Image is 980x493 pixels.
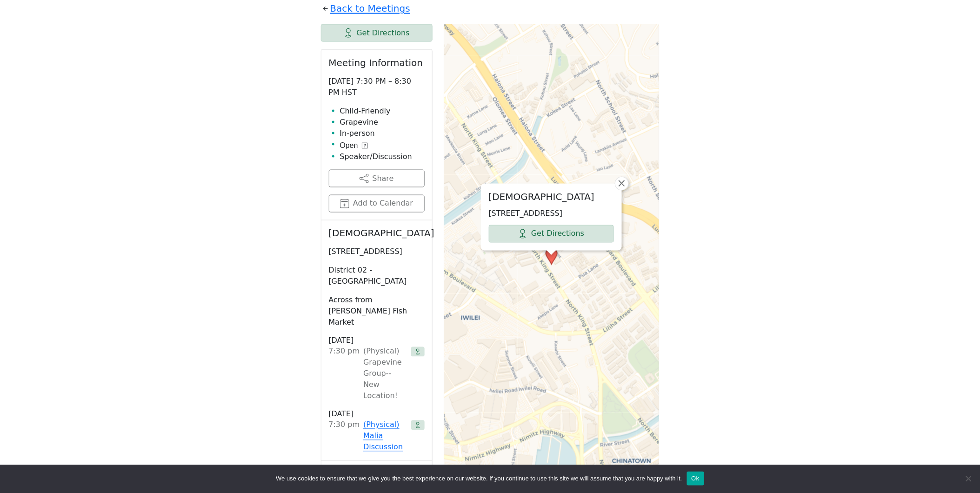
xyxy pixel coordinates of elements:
p: District 02 - [GEOGRAPHIC_DATA] [329,265,425,287]
li: Speaker/Discussion [340,151,425,162]
a: Get Directions [321,24,433,42]
span: × [617,178,627,189]
h2: [DEMOGRAPHIC_DATA] [329,228,425,239]
p: [STREET_ADDRESS] [329,246,425,258]
p: Across from [PERSON_NAME] Fish Market [329,295,425,328]
div: 7:30 PM [329,420,360,453]
h3: [DATE] [329,336,425,346]
span: No [964,474,973,483]
li: Child-Friendly [340,106,425,117]
button: Share [329,170,425,187]
h2: [DEMOGRAPHIC_DATA] [489,192,614,203]
p: [DATE] 7:30 PM – 8:30 PM HST [329,76,425,98]
a: Back to Meetings [330,0,410,17]
div: 7:30 PM [329,346,360,402]
h3: [DATE] [329,409,425,420]
p: [STREET_ADDRESS] [489,208,614,220]
button: Open [340,140,368,151]
a: (Physical) Malia Discussion [363,420,407,453]
span: Open [340,140,358,151]
li: Grapevine [340,117,425,128]
button: Ok [687,472,704,486]
li: In-person [340,128,425,139]
a: Close popup [615,177,629,191]
span: We use cookies to ensure that we give you the best experience on our website. If you continue to ... [276,474,682,483]
h2: Meeting Information [329,57,425,68]
button: Add to Calendar [329,195,425,213]
div: (Physical) Grapevine Group--New Location! [363,346,407,402]
a: Get Directions [489,225,614,243]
